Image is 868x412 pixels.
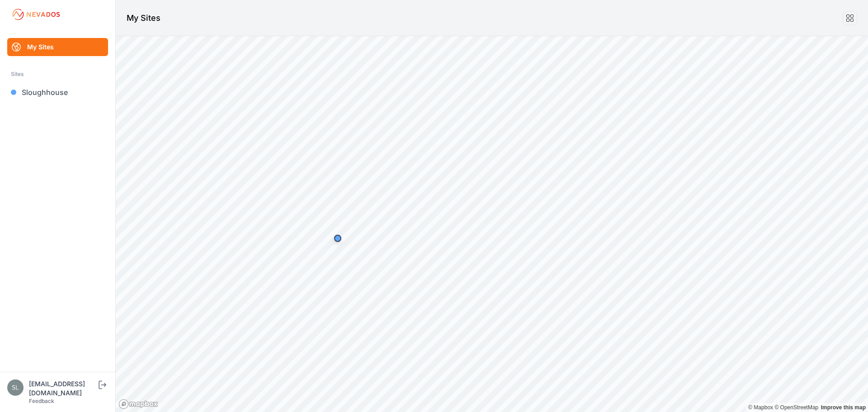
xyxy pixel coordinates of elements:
a: Map feedback [821,404,866,411]
a: My Sites [7,38,108,56]
div: [EMAIL_ADDRESS][DOMAIN_NAME] [29,379,97,398]
img: sloughhousesolar@invenergy.com [7,379,24,396]
a: OpenStreetMap [774,404,818,411]
h1: My Sites [127,12,160,24]
canvas: Map [116,36,868,412]
img: Nevados [11,7,61,22]
a: Sloughhouse [7,83,108,101]
a: Feedback [29,398,54,404]
a: Mapbox [748,404,773,411]
div: Sites [11,69,104,80]
div: Map marker [329,229,347,247]
a: Mapbox logo [118,399,158,409]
